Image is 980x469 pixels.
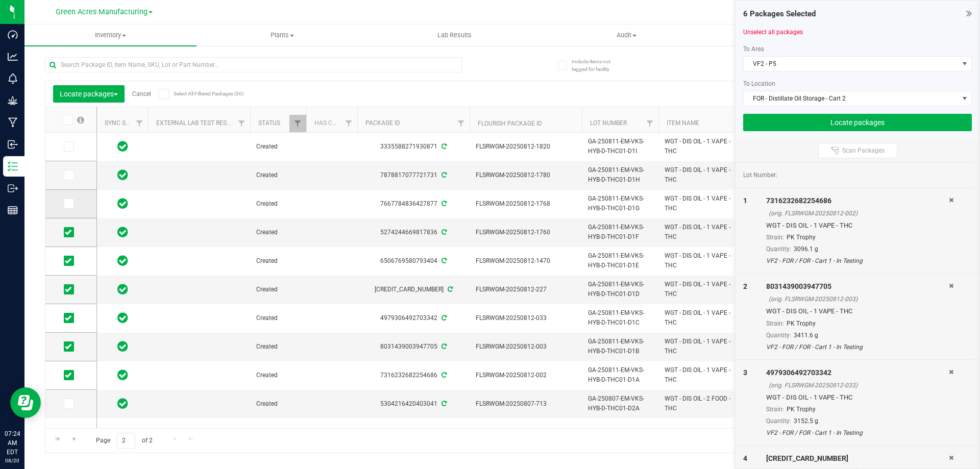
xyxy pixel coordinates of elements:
a: Plants [197,24,369,46]
span: Quantity: [766,245,791,253]
span: GA-250811-EM-VKS-HYB-D-THC01-D1I [588,137,652,156]
span: Sync from Compliance System [440,372,447,379]
inline-svg: Grow [8,95,18,106]
span: Created [256,170,300,180]
span: WGT - DIS OIL - 1 VAPE - THC [665,194,742,213]
span: Created [256,313,300,323]
span: FLSRWGM-20250812-1760 [476,228,576,237]
span: Created [256,199,300,209]
span: FLSRWGM-20250812-033 [476,313,576,323]
a: Go to the previous page [66,433,81,447]
div: 4979306492703342 [356,313,471,323]
span: In Sync [117,254,128,268]
span: Created [256,228,300,237]
span: FLSRWGM-20250812-003 [476,342,576,352]
div: 4979306492703342 [766,367,949,378]
span: Sync from Compliance System [440,171,447,179]
span: WGT - DIS OIL - 1 VAPE - THC [665,365,742,385]
span: FLSRWGM-20250812-227 [476,285,576,294]
span: Locate packages [60,90,118,98]
span: Strain: [766,406,784,413]
span: GA-250811-EM-VKS-HYB-D-THC01-D1A [588,365,652,385]
span: Quantity: [766,417,791,425]
span: PK Trophy [787,234,816,241]
span: In Sync [117,368,128,382]
span: In Sync [117,168,128,182]
span: GA-250811-EM-VKS-HYB-D-THC01-D1B [588,337,652,356]
a: Inventory Counts [713,24,885,46]
div: 7316232682254686 [766,195,949,206]
a: External Lab Test Result [156,119,236,127]
span: Scan Packages [842,146,885,155]
span: Inventory [24,31,197,40]
div: 5304216420403041 [356,399,471,409]
span: Green Acres Manufacturing [56,8,148,16]
a: Package ID [365,119,400,127]
div: VF2 - FOR / FOR - Cart 1 - In Testing [766,256,949,265]
span: GA-250811-EM-VKS-HYB-D-THC01-D1G [588,194,652,213]
span: Select all records on this page [77,116,84,124]
div: (orig. FLSRWGM-20250812-033) [769,381,949,390]
span: 4 [743,454,747,462]
div: (orig. FLSRWGM-20250812-002) [769,209,949,218]
div: [CREDIT_CARD_NUMBER] [766,453,949,464]
span: Strain: [766,234,784,241]
span: In Sync [117,311,128,325]
span: GA-250807-EM-VKS-HYB-D-THC01-D2A [588,394,652,413]
button: Locate packages [53,85,125,103]
span: 3 [743,368,747,377]
span: WGT - DIS OIL - 1 VAPE - THC [665,337,742,356]
a: Audit [541,24,713,46]
span: In Sync [117,282,128,297]
span: Created [256,256,300,266]
span: Created [256,342,300,352]
span: GA-250811-EM-VKS-HYB-D-THC01-D1E [588,251,652,270]
a: Filter [642,115,658,132]
span: 3096.1 g [794,245,818,253]
span: Lot Number: [743,170,777,180]
inline-svg: Dashboard [8,30,18,40]
span: Sync from Compliance System [440,400,447,407]
span: FLSRWGM-20250812-1780 [476,170,576,180]
span: GA-250811-EM-VKS-HYB-D-THC01-D1H [588,165,652,185]
span: Sync from Compliance System [440,314,447,322]
div: WGT - DIS OIL - 1 VAPE - THC [766,220,949,231]
div: 7316232682254686 [356,371,471,380]
span: Quantity: [766,332,791,339]
a: Item Name [667,119,699,127]
span: Strain: [766,320,784,327]
span: FLSRWGM-20250812-1820 [476,142,576,152]
a: Flourish Package ID [478,120,542,127]
span: Sync from Compliance System [440,229,447,236]
span: Created [256,371,300,380]
span: Sync from Compliance System [440,343,447,350]
div: 8031439003947705 [356,342,471,352]
inline-svg: Outbound [8,183,18,193]
a: Filter [731,115,748,132]
a: Filter [340,115,357,132]
span: 3411.6 g [794,332,818,339]
div: 7667784836427877 [356,199,471,209]
div: 3335588271930871 [356,142,471,152]
span: In Sync [117,339,128,354]
span: Audit [541,31,712,40]
iframe: Resource center [10,387,41,418]
input: 2 [117,433,135,449]
button: Locate packages [743,114,972,131]
a: Filter [233,115,250,132]
span: 2 [743,282,747,290]
a: Status [258,119,280,127]
span: Page of 2 [87,433,161,449]
inline-svg: Analytics [8,52,18,62]
a: Lot Number [590,119,627,127]
inline-svg: Reports [8,205,18,215]
span: WGT - DIS OIL - 1 VAPE - THC [665,137,742,156]
p: 07:24 AM EDT [5,429,20,457]
span: Sync from Compliance System [440,143,447,150]
span: WGT - DIS OIL - 1 VAPE - THC [665,251,742,270]
span: Include items not tagged for facility [572,58,623,73]
span: In Sync [117,139,128,154]
span: Select All Filtered Packages (30) [174,91,225,96]
a: Sync Status [105,119,144,127]
inline-svg: Inventory [8,161,18,171]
